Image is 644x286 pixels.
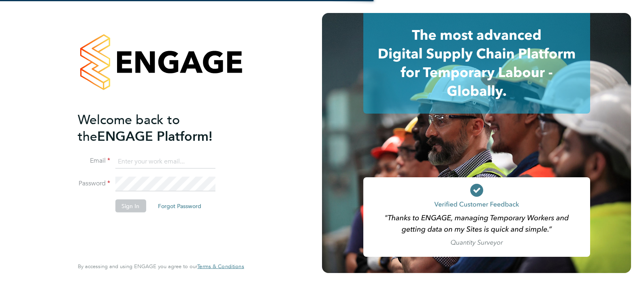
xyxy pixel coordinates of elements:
label: Password [78,179,110,188]
a: Terms & Conditions [197,263,244,270]
input: Enter your work email... [115,154,215,169]
span: By accessing and using ENGAGE you agree to our [78,263,244,270]
h2: ENGAGE Platform! [78,111,236,144]
button: Sign In [115,200,146,213]
button: Forgot Password [151,200,208,213]
span: Welcome back to the [78,112,180,144]
label: Email [78,157,110,165]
